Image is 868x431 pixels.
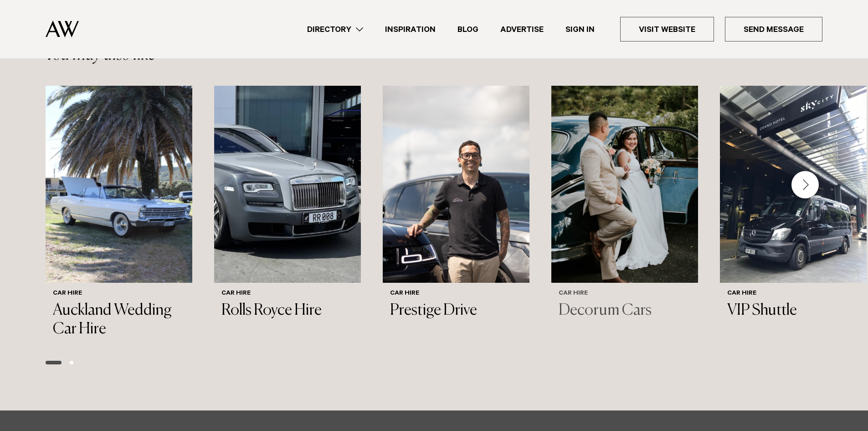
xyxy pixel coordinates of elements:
a: Auckland Weddings Car Hire | Decorum Cars Car Hire Decorum Cars [551,86,698,327]
h3: Decorum Cars [559,301,691,320]
a: Auckland Weddings Car Hire | Auckland Wedding Car Hire Car Hire Auckland Wedding Car Hire [46,86,192,346]
a: Inspiration [374,23,447,36]
img: Auckland Weddings Car Hire | Rolls Royce Hire [214,86,361,283]
h6: Car Hire [559,290,691,298]
h6: Car Hire [221,290,354,298]
h6: Car Hire [53,290,185,298]
a: Auckland Weddings Car Hire | Rolls Royce Hire Car Hire Rolls Royce Hire [214,86,361,327]
swiper-slide: 2 / 6 [214,86,361,346]
a: Auckland Weddings Car Hire | Prestige Drive Car Hire Prestige Drive [383,86,529,327]
swiper-slide: 4 / 6 [551,86,698,346]
swiper-slide: 3 / 6 [383,86,529,346]
img: Auckland Weddings Logo [46,21,79,37]
img: Auckland Weddings Car Hire | Prestige Drive [383,86,529,283]
h6: Car Hire [390,290,522,298]
h3: Auckland Wedding Car Hire [53,301,185,339]
swiper-slide: 5 / 6 [720,86,867,346]
img: Auckland Weddings Car Hire | Decorum Cars [551,86,698,283]
a: Blog [447,23,489,36]
img: Auckland Weddings Car Hire | VIP Shuttle [720,86,867,283]
a: Send Message [725,17,822,42]
a: Auckland Weddings Car Hire | VIP Shuttle Car Hire VIP Shuttle [720,86,867,327]
a: Visit Website [620,17,714,42]
img: Auckland Weddings Car Hire | Auckland Wedding Car Hire [46,86,192,283]
swiper-slide: 1 / 6 [46,86,192,346]
h3: Rolls Royce Hire [221,301,354,320]
a: Directory [296,23,374,36]
a: Advertise [489,23,555,36]
h6: Car Hire [727,290,859,298]
a: Sign In [555,23,606,36]
h3: VIP Shuttle [727,301,859,320]
h3: Prestige Drive [390,301,522,320]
